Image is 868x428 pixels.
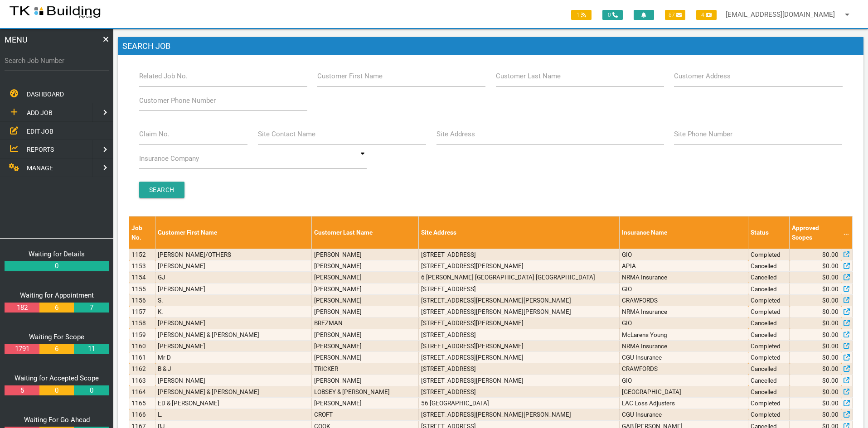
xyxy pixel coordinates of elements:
[620,340,748,351] td: NRMA Insurance
[419,340,620,351] td: [STREET_ADDRESS][PERSON_NAME]
[419,375,620,386] td: [STREET_ADDRESS][PERSON_NAME]
[74,303,108,313] a: 7
[129,317,155,329] td: 1158
[312,272,419,283] td: [PERSON_NAME]
[822,410,839,419] span: $0.00
[620,352,748,363] td: CGU Insurance
[436,129,475,139] label: Site Address
[748,398,790,409] td: Completed
[748,329,790,340] td: Cancelled
[129,340,155,351] td: 1160
[312,283,419,294] td: [PERSON_NAME]
[419,260,620,272] td: [STREET_ADDRESS][PERSON_NAME]
[129,409,155,420] td: 1166
[822,353,839,362] span: $0.00
[139,96,216,106] label: Customer Phone Number
[748,352,790,363] td: Completed
[620,249,748,260] td: GIO
[317,71,383,82] label: Customer First Name
[822,364,839,373] span: $0.00
[748,317,790,329] td: Cancelled
[419,306,620,317] td: [STREET_ADDRESS][PERSON_NAME][PERSON_NAME]
[620,329,748,340] td: McLarens Young
[5,34,28,46] span: MENU
[9,5,101,19] img: s3file
[620,398,748,409] td: LAC Loss Adjusters
[27,146,54,153] span: REPORTS
[29,333,84,341] a: Waiting For Scope
[5,385,39,396] a: 5
[419,352,620,363] td: [STREET_ADDRESS][PERSON_NAME]
[312,409,419,420] td: CROFT
[129,294,155,306] td: 1156
[312,260,419,272] td: [PERSON_NAME]
[496,71,561,82] label: Customer Last Name
[129,352,155,363] td: 1161
[620,260,748,272] td: APIA
[312,317,419,329] td: BREZMAN
[5,261,109,271] a: 0
[620,386,748,397] td: [GEOGRAPHIC_DATA]
[139,71,188,82] label: Related Job No.
[748,272,790,283] td: Cancelled
[129,386,155,397] td: 1164
[312,249,419,260] td: [PERSON_NAME]
[312,329,419,340] td: [PERSON_NAME]
[15,374,99,382] a: Waiting for Accepted Scope
[129,249,155,260] td: 1152
[748,294,790,306] td: Completed
[312,363,419,375] td: TRICKER
[419,409,620,420] td: [STREET_ADDRESS][PERSON_NAME][PERSON_NAME]
[571,10,592,20] span: 1
[312,398,419,409] td: [PERSON_NAME]
[312,375,419,386] td: [PERSON_NAME]
[5,303,39,313] a: 182
[419,294,620,306] td: [STREET_ADDRESS][PERSON_NAME][PERSON_NAME]
[39,385,74,396] a: 0
[74,344,108,354] a: 11
[841,216,853,249] th: ...
[822,376,839,385] span: $0.00
[822,261,839,270] span: $0.00
[696,10,717,20] span: 4
[748,216,790,249] th: Status
[155,329,312,340] td: [PERSON_NAME] & [PERSON_NAME]
[39,344,74,354] a: 6
[155,294,312,306] td: S.
[822,296,839,305] span: $0.00
[27,127,53,135] span: EDIT JOB
[748,363,790,375] td: Cancelled
[665,10,685,20] span: 87
[155,283,312,294] td: [PERSON_NAME]
[74,385,108,396] a: 0
[419,249,620,260] td: [STREET_ADDRESS]
[155,386,312,397] td: [PERSON_NAME] & [PERSON_NAME]
[822,330,839,339] span: $0.00
[129,272,155,283] td: 1154
[602,10,623,20] span: 0
[822,387,839,396] span: $0.00
[155,306,312,317] td: K.
[129,306,155,317] td: 1157
[155,216,312,249] th: Customer First Name
[312,340,419,351] td: [PERSON_NAME]
[748,249,790,260] td: Completed
[139,182,184,198] input: Search
[312,216,419,249] th: Customer Last Name
[620,272,748,283] td: NRMA Insurance
[39,303,74,313] a: 6
[822,307,839,316] span: $0.00
[155,260,312,272] td: [PERSON_NAME]
[27,91,64,98] span: DASHBOARD
[748,340,790,351] td: Completed
[419,329,620,340] td: [STREET_ADDRESS]
[822,341,839,351] span: $0.00
[129,283,155,294] td: 1155
[748,306,790,317] td: Completed
[312,306,419,317] td: [PERSON_NAME]
[822,250,839,259] span: $0.00
[419,317,620,329] td: [STREET_ADDRESS][PERSON_NAME]
[20,291,94,299] a: Waiting for Appointment
[620,283,748,294] td: GIO
[748,409,790,420] td: Completed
